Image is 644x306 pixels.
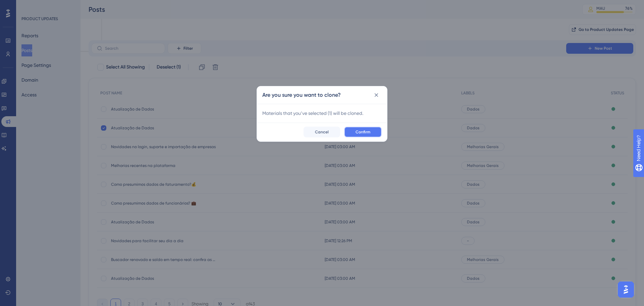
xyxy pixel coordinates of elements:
[315,129,329,135] span: Cancel
[262,109,382,117] span: Materials that you’ve selected ( 1 ) will be cloned.
[16,2,42,10] span: Need Help?
[356,129,370,135] span: Confirm
[262,91,341,99] h2: Are you sure you want to clone?
[616,279,636,300] iframe: UserGuiding AI Assistant Launcher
